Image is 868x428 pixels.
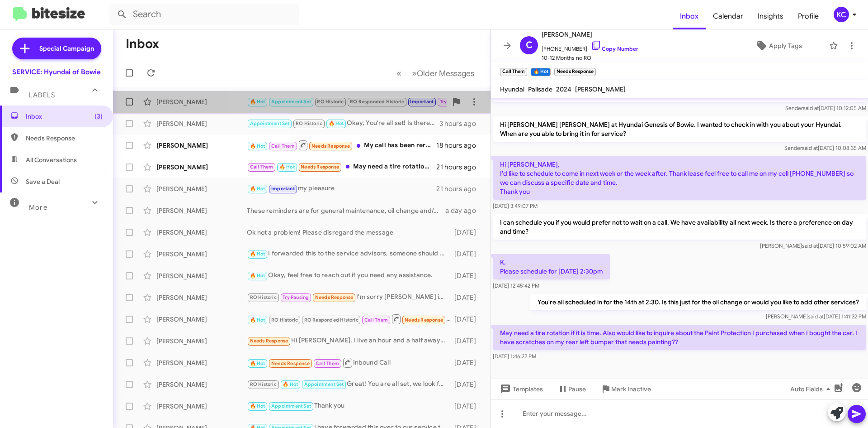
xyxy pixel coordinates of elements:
[156,250,247,259] div: [PERSON_NAME]
[26,155,77,164] span: All Conversations
[450,250,483,259] div: [DATE]
[440,99,466,105] span: Try Pausing
[450,380,483,389] div: [DATE]
[500,85,524,93] span: Hyundai
[542,40,638,53] span: [PHONE_NUMBER]
[450,293,483,302] div: [DATE]
[250,317,265,323] span: 🔥 Hot
[156,206,247,215] div: [PERSON_NAME]
[156,119,247,128] div: [PERSON_NAME]
[247,228,450,237] div: Ok not a problem! Please disregard the message
[766,313,866,320] span: [PERSON_NAME] [DATE] 1:41:32 PM
[791,3,826,29] a: Profile
[296,120,322,126] span: RO Historic
[436,184,483,193] div: 21 hours ago
[156,402,247,411] div: [PERSON_NAME]
[826,7,858,22] button: KC
[315,294,354,300] span: Needs Response
[26,177,60,186] span: Save a Deal
[311,143,350,149] span: Needs Response
[250,381,277,387] span: RO Historic
[29,91,55,99] span: Labels
[530,294,866,310] p: You're all scheduled in for the 14th at 2:30. Is this just for the oil change or would you like t...
[439,119,483,128] div: 3 hours ago
[316,361,339,366] span: Call Them
[250,143,265,149] span: 🔥 Hot
[350,99,404,105] span: RO Responded Historic
[491,381,550,397] button: Templates
[271,317,298,323] span: RO Historic
[498,381,543,397] span: Templates
[304,381,344,387] span: Appointment Set
[156,271,247,280] div: [PERSON_NAME]
[247,206,445,215] div: These reminders are for general maintenance, oil change and/or tire rotation
[26,134,103,143] span: Needs Response
[156,380,247,389] div: [PERSON_NAME]
[450,337,483,346] div: [DATE]
[450,228,483,237] div: [DATE]
[436,163,483,172] div: 21 hours ago
[29,203,47,212] span: More
[109,4,299,25] input: Search
[271,99,311,105] span: Appointment Set
[250,186,265,192] span: 🔥 Hot
[493,116,866,142] p: Hi [PERSON_NAME] [PERSON_NAME] at Hyundai Genesis of Bowie. I wanted to check in with you about y...
[250,361,265,366] span: 🔥 Hot
[392,64,480,82] nav: Page navigation example
[673,3,706,29] a: Inbox
[531,68,550,76] small: 🔥 Hot
[554,68,596,76] small: Needs Response
[591,45,638,52] a: Copy Number
[556,85,571,93] span: 2024
[250,120,290,126] span: Appointment Set
[528,85,552,93] span: Palisade
[247,379,450,390] div: Great! You are all set, we look forward to seeing you on the 18th :)
[156,315,247,324] div: [PERSON_NAME]
[247,249,450,259] div: I forwarded this to the service advisors, someone should be reaching out
[271,186,295,192] span: Important
[808,313,824,320] span: said at
[250,294,277,300] span: RO Historic
[247,292,450,303] div: I'm sorry [PERSON_NAME] is my advisor and I am not due for an oil change until next month.
[405,317,443,323] span: Needs Response
[732,38,825,54] button: Apply Tags
[493,325,866,350] p: May need a tire rotation if it is time. Also would like to inquire about the Paint Protection I p...
[406,64,480,82] button: Next
[156,228,247,237] div: [PERSON_NAME]
[317,99,344,105] span: RO Historic
[156,293,247,302] div: [PERSON_NAME]
[250,403,265,409] span: 🔥 Hot
[802,242,818,249] span: said at
[750,3,791,29] a: Insights
[706,3,750,29] span: Calendar
[39,44,94,53] span: Special Campaign
[785,105,866,111] span: Sender [DATE] 10:12:05 AM
[760,242,866,249] span: [PERSON_NAME] [DATE] 10:59:02 AM
[271,143,295,149] span: Call Them
[550,381,593,397] button: Pause
[304,317,359,323] span: RO Responded Historic
[94,112,103,121] span: (3)
[493,156,866,200] p: Hi [PERSON_NAME], I'd like to schedule to come in next week or the week after. Thank lease feel f...
[301,164,339,170] span: Needs Response
[575,85,626,93] span: [PERSON_NAME]
[156,358,247,367] div: [PERSON_NAME]
[250,273,265,279] span: 🔥 Hot
[283,294,309,300] span: Try Pausing
[500,68,527,76] small: Call Them
[396,67,401,79] span: «
[156,163,247,172] div: [PERSON_NAME]
[493,282,539,289] span: [DATE] 12:45:42 PM
[156,184,247,193] div: [PERSON_NAME]
[279,164,295,170] span: 🔥 Hot
[568,381,586,397] span: Pause
[247,162,436,172] div: May need a tire rotation if it is time. Also would like to inquire about the Paint Protection I p...
[250,164,274,170] span: Call Them
[247,183,436,194] div: my pleasure
[247,336,450,346] div: Hi [PERSON_NAME]. I live an hour and a half away and am having trouble finding a day to drive up....
[802,144,818,151] span: said at
[26,112,103,121] span: Inbox
[445,206,483,215] div: a day ago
